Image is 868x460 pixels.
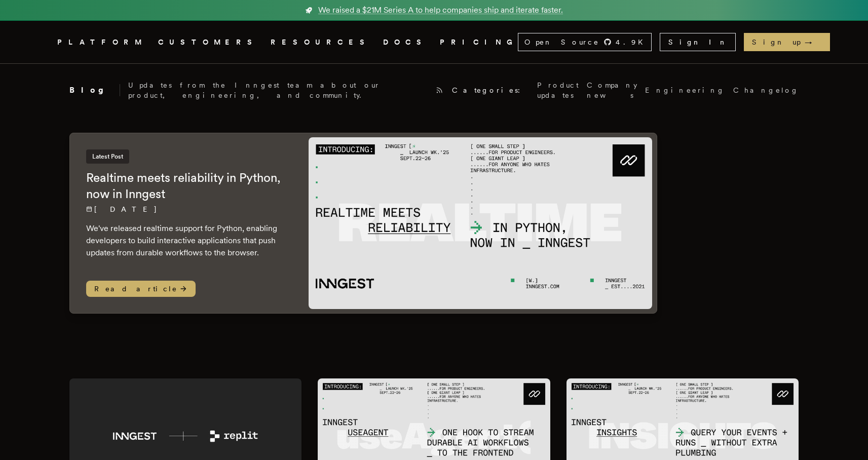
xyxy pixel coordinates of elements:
img: Featured image for Realtime meets reliability in Python, now in Inngest blog post [309,137,653,309]
p: [DATE] [86,204,288,214]
span: → [805,37,822,47]
p: We've released realtime support for Python, enabling developers to build interactive applications... [86,222,288,259]
a: Changelog [733,85,799,95]
span: Read article [86,281,196,297]
button: RESOURCES [271,36,371,49]
a: Latest PostRealtime meets reliability in Python, now in Inngest[DATE] We've released realtime sup... [69,133,657,314]
a: Product updates [537,80,579,100]
a: Company news [587,80,637,100]
p: Updates from the Inngest team about our product, engineering, and community. [128,80,428,100]
h2: Realtime meets reliability in Python, now in Inngest [86,170,288,202]
span: We raised a $21M Series A to help companies ship and iterate faster. [318,4,563,16]
span: Categories: [452,85,529,95]
h2: Blog [69,84,120,96]
a: Sign up [744,33,830,51]
button: PLATFORM [57,36,146,49]
a: Sign In [660,33,736,51]
span: Open Source [524,37,599,47]
span: Latest Post [86,149,129,164]
a: PRICING [440,36,518,49]
span: 4.9 K [616,37,649,47]
nav: Global [29,21,840,63]
a: Engineering [645,85,725,95]
a: CUSTOMERS [158,36,258,49]
a: DOCS [383,36,428,49]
